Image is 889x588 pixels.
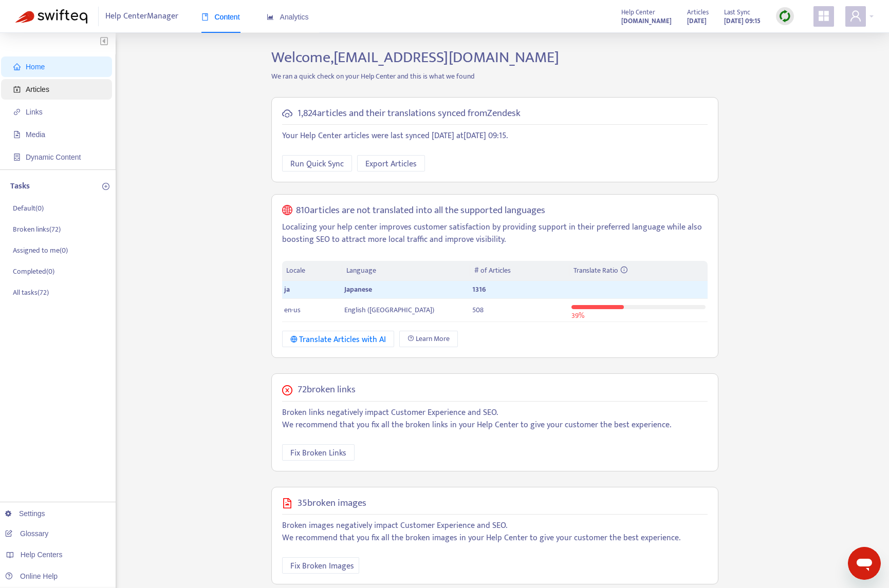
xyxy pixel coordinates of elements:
[13,154,21,161] span: container
[282,498,292,508] span: file-image
[26,153,81,161] span: Dynamic Content
[282,520,708,544] p: Broken images negatively impact Customer Experience and SEO. We recommend that you fix all the br...
[282,261,343,281] th: Locale
[201,13,240,21] span: Content
[13,287,49,298] p: All tasks ( 72 )
[290,333,386,346] div: Translate Articles with AI
[470,261,569,281] th: # of Articles
[282,155,352,172] button: Run Quick Sync
[282,385,292,395] span: close-circle
[472,283,486,295] span: 1316
[26,85,49,93] span: Articles
[282,444,355,461] button: Fix Broken Links
[687,7,709,18] span: Articles
[818,10,830,22] span: appstore
[357,155,425,172] button: Export Articles
[102,183,109,190] span: plus-circle
[282,108,292,119] span: cloud-sync
[298,108,521,120] h5: 1,824 articles and their translations synced from Zendesk
[13,63,21,70] span: home
[290,447,346,460] span: Fix Broken Links
[267,13,274,21] span: area-chart
[271,45,559,70] span: Welcome, [EMAIL_ADDRESS][DOMAIN_NAME]
[571,310,584,321] span: 39 %
[13,131,21,138] span: file-image
[282,407,708,431] p: Broken links negatively impact Customer Experience and SEO. We recommend that you fix all the bro...
[15,9,87,24] img: Swifteq
[342,261,470,281] th: Language
[284,304,301,316] span: en-us
[848,547,881,580] iframe: メッセージングウィンドウを開くボタン
[573,265,703,276] div: Translate Ratio
[13,245,68,256] p: Assigned to me ( 0 )
[5,572,58,580] a: Online Help
[724,15,761,27] strong: [DATE] 09:15
[105,7,178,26] span: Help Center Manager
[621,7,655,18] span: Help Center
[13,266,54,277] p: Completed ( 0 )
[282,331,395,347] button: Translate Articles with AI
[13,224,61,235] p: Broken links ( 72 )
[10,180,30,193] p: Tasks
[13,86,21,93] span: account-book
[399,331,458,347] a: Learn More
[21,551,63,559] span: Help Centers
[201,13,209,21] span: book
[472,304,484,316] span: 508
[282,221,708,246] p: Localizing your help center improves customer satisfaction by providing support in their preferre...
[621,15,672,27] a: [DOMAIN_NAME]
[282,205,292,217] span: global
[282,557,359,574] button: Fix Broken Images
[284,283,290,295] span: ja
[13,203,44,214] p: Default ( 0 )
[264,71,726,82] p: We ran a quick check on your Help Center and this is what we found
[290,158,344,170] span: Run Quick Sync
[416,333,450,345] span: Learn More
[724,7,750,18] span: Last Sync
[267,13,309,21] span: Analytics
[687,15,707,27] strong: [DATE]
[26,63,45,71] span: Home
[779,10,791,23] img: sync.dc5367851b00ba804db3.png
[26,130,45,139] span: Media
[5,529,48,538] a: Glossary
[621,15,672,27] strong: [DOMAIN_NAME]
[296,205,545,217] h5: 810 articles are not translated into all the supported languages
[26,108,43,116] span: Links
[5,509,45,518] a: Settings
[13,108,21,116] span: link
[849,10,862,22] span: user
[365,158,417,170] span: Export Articles
[282,130,708,142] p: Your Help Center articles were last synced [DATE] at [DATE] 09:15 .
[298,384,356,396] h5: 72 broken links
[344,304,434,316] span: English ([GEOGRAPHIC_DATA])
[344,283,372,295] span: Japanese
[290,560,354,573] span: Fix Broken Images
[298,498,366,509] h5: 35 broken images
